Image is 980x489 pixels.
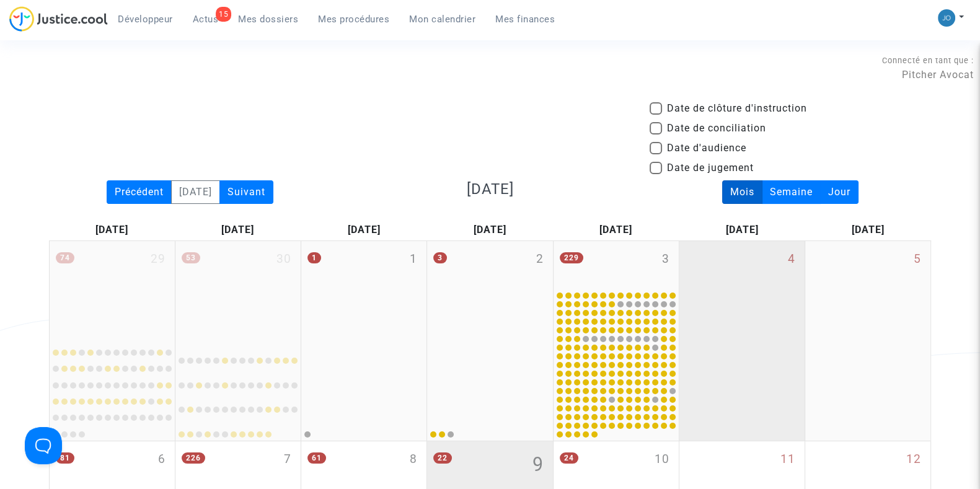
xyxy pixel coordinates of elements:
[722,180,762,204] div: Mois
[108,10,183,29] a: Développeur
[679,219,805,240] div: [DATE]
[780,451,795,469] span: 11
[219,180,273,204] div: Suivant
[433,452,452,464] span: 22
[914,250,921,268] span: 5
[175,219,301,240] div: [DATE]
[50,241,175,339] div: lundi septembre 29, 74 events, click to expand
[307,252,321,263] span: 1
[655,451,669,469] span: 10
[171,180,220,204] div: [DATE]
[554,241,679,289] div: vendredi octobre 3, 229 events, click to expand
[301,219,427,240] div: [DATE]
[49,219,175,240] div: [DATE]
[182,452,205,464] span: 226
[532,451,544,479] span: 9
[307,452,326,464] span: 61
[118,14,173,25] span: Développeur
[154,73,190,81] div: Mots-clés
[9,6,108,32] img: jc-logo.svg
[805,241,930,441] div: dimanche octobre 5
[485,10,565,29] a: Mes finances
[410,451,417,469] span: 8
[553,219,679,240] div: [DATE]
[141,72,151,82] img: tab_keywords_by_traffic_grey.svg
[410,250,417,268] span: 1
[667,161,754,175] span: Date de jugement
[107,180,172,204] div: Précédent
[882,56,974,65] span: Connecté en tant que :
[399,10,485,29] a: Mon calendrier
[536,250,544,268] span: 2
[182,252,200,263] span: 53
[238,14,298,25] span: Mes dossiers
[175,241,301,339] div: mardi septembre 30, 53 events, click to expand
[284,451,291,469] span: 7
[318,14,389,25] span: Mes procédures
[50,72,60,82] img: tab_domain_overview_orange.svg
[20,32,30,42] img: website_grey.svg
[805,219,931,240] div: [DATE]
[228,10,308,29] a: Mes dossiers
[679,241,805,441] div: samedi octobre 4
[25,427,62,464] iframe: Help Scout Beacon - Open
[151,250,166,268] span: 29
[32,32,140,42] div: Domaine: [DOMAIN_NAME]
[56,452,74,464] span: 81
[667,141,746,156] span: Date d'audience
[560,452,578,464] span: 24
[20,20,30,30] img: logo_orange.svg
[276,250,291,268] span: 30
[820,180,859,204] div: Jour
[433,252,447,263] span: 3
[427,241,552,339] div: jeudi octobre 2, 3 events, click to expand
[349,180,630,198] h3: [DATE]
[409,14,475,25] span: Mon calendrier
[662,250,669,268] span: 3
[560,252,583,263] span: 229
[183,10,229,29] a: 15Actus
[427,219,553,240] div: [DATE]
[56,252,74,263] span: 74
[64,73,95,81] div: Domaine
[158,451,166,469] span: 6
[495,14,555,25] span: Mes finances
[667,101,807,116] span: Date de clôture d'instruction
[906,451,921,469] span: 12
[216,7,231,22] div: 15
[301,241,426,339] div: mercredi octobre 1, One event, click to expand
[788,250,795,268] span: 4
[308,10,399,29] a: Mes procédures
[35,20,61,30] div: v 4.0.25
[193,14,219,25] span: Actus
[667,121,766,136] span: Date de conciliation
[762,180,821,204] div: Semaine
[938,9,955,27] img: 45a793c8596a0d21866ab9c5374b5e4b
